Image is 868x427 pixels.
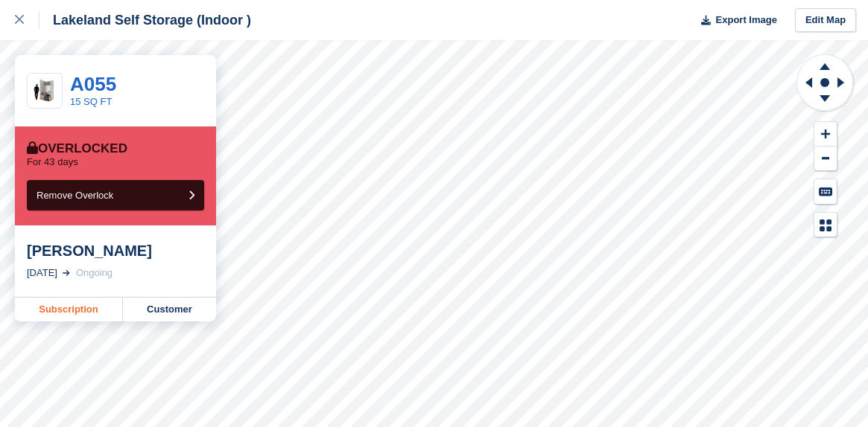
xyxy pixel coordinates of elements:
a: 15 SQ FT [70,96,112,107]
a: A055 [70,73,116,95]
span: Export Image [715,13,776,28]
button: Zoom In [814,122,837,147]
img: 15-sqft-unit.jpg [28,78,62,104]
button: Map Legend [814,213,837,237]
button: Export Image [692,8,777,33]
button: Zoom Out [814,147,837,171]
button: Keyboard Shortcuts [814,179,837,204]
div: Overlocked [27,141,127,156]
p: For 43 days [27,156,78,168]
img: arrow-right-light-icn-cde0832a797a2874e46488d9cf13f60e5c3a73dbe684e267c42b8395dfbc2abf.svg [63,270,70,276]
div: Lakeland Self Storage (Indoor ) [39,11,251,29]
a: Customer [123,298,216,321]
div: [PERSON_NAME] [27,242,204,260]
div: Ongoing [76,266,113,280]
a: Subscription [15,298,123,321]
a: Edit Map [795,8,856,33]
span: Remove Overlock [37,190,113,201]
div: [DATE] [27,266,57,280]
button: Remove Overlock [27,180,204,211]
